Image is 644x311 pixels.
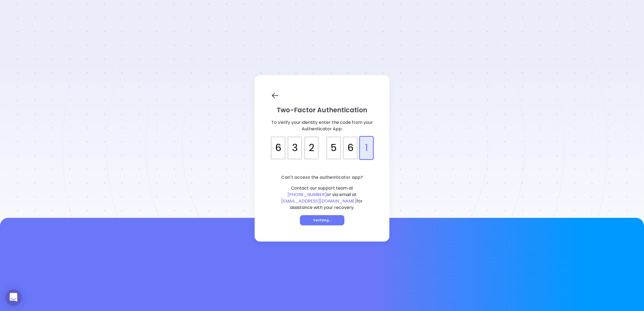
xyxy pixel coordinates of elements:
span: [PHONE_NUMBER] [288,191,327,198]
p: Two-Factor Authentication [271,105,373,115]
span: [EMAIL_ADDRESS][DOMAIN_NAME] [281,198,356,204]
p: To Verify your identity enter the code from your Authenticator App. [271,119,373,132]
button: Verifying... [300,215,344,225]
span: Verifying... [313,218,331,222]
p: Contact our support team at or via email at for assistance with your recovery. [271,185,373,211]
div: 1 [360,137,373,159]
p: Can't access the authenticator app? [271,174,373,181]
input: verification input [271,137,373,150]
